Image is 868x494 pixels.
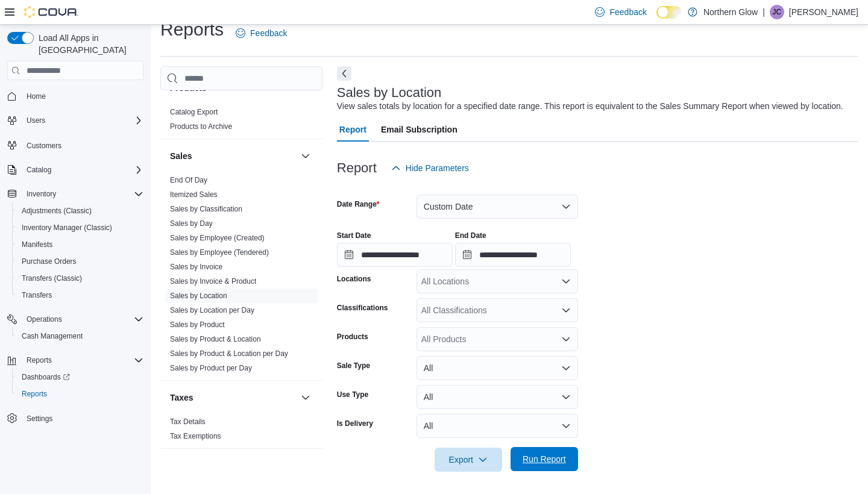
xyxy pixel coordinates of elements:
[22,89,51,104] a: Home
[170,335,261,343] a: Sales by Product & Location
[17,387,52,401] a: Reports
[789,5,858,19] p: [PERSON_NAME]
[170,150,192,162] h3: Sales
[170,306,254,314] a: Sales by Location per Day
[337,274,371,284] label: Locations
[27,116,45,125] span: Users
[34,32,143,56] span: Load All Apps in [GEOGRAPHIC_DATA]
[2,186,148,202] button: Inventory
[24,6,78,18] img: Cova
[170,150,296,162] button: Sales
[561,277,571,286] button: Open list of options
[17,271,87,286] a: Transfers (Classic)
[511,447,578,471] button: Run Report
[337,161,377,175] h3: Report
[17,237,57,252] a: Manifests
[417,356,578,380] button: All
[609,6,646,18] span: Feedback
[170,108,218,116] a: Catalog Export
[170,176,207,184] a: End Of Day
[455,243,571,267] input: Press the down key to open a popover containing a calendar.
[17,370,143,384] span: Dashboards
[12,236,148,253] button: Manifests
[12,270,148,287] button: Transfers (Classic)
[17,329,87,343] a: Cash Management
[22,312,67,327] button: Operations
[27,165,51,175] span: Catalog
[7,83,143,458] nav: Complex example
[17,204,143,218] span: Adjustments (Classic)
[17,288,57,302] a: Transfers
[22,89,143,104] span: Home
[337,243,453,267] input: Press the down key to open a popover containing a calendar.
[2,87,148,105] button: Home
[17,288,143,302] span: Transfers
[22,223,112,233] span: Inventory Manager (Classic)
[406,162,469,174] span: Hide Parameters
[170,392,193,404] h3: Taxes
[298,390,313,405] button: Taxes
[22,411,57,426] a: Settings
[337,231,371,240] label: Start Date
[455,231,486,240] label: End Date
[170,432,221,440] a: Tax Exemptions
[417,195,578,219] button: Custom Date
[170,234,265,242] a: Sales by Employee (Created)
[17,254,81,269] a: Purchase Orders
[17,271,143,286] span: Transfers (Classic)
[337,303,388,313] label: Classifications
[170,263,222,271] a: Sales by Invoice
[22,372,70,382] span: Dashboards
[2,410,148,427] button: Settings
[22,113,143,128] span: Users
[561,334,571,344] button: Open list of options
[160,173,322,380] div: Sales
[381,117,458,142] span: Email Subscription
[17,387,143,401] span: Reports
[22,187,61,201] button: Inventory
[250,27,287,39] span: Feedback
[12,369,148,386] a: Dashboards
[12,287,148,304] button: Transfers
[27,189,56,199] span: Inventory
[22,274,82,283] span: Transfers (Classic)
[298,149,313,163] button: Sales
[337,419,373,428] label: Is Delivery
[2,311,148,328] button: Operations
[17,254,143,269] span: Purchase Orders
[523,453,566,465] span: Run Report
[170,364,252,372] a: Sales by Product per Day
[773,5,782,19] span: JC
[12,386,148,402] button: Reports
[22,290,52,300] span: Transfers
[435,448,502,472] button: Export
[12,219,148,236] button: Inventory Manager (Classic)
[27,92,46,101] span: Home
[22,331,83,341] span: Cash Management
[337,332,368,342] label: Products
[337,100,843,113] div: View sales totals by location for a specified date range. This report is equivalent to the Sales ...
[561,305,571,315] button: Open list of options
[337,361,370,370] label: Sale Type
[22,312,143,327] span: Operations
[17,204,96,218] a: Adjustments (Classic)
[337,66,351,81] button: Next
[12,202,148,219] button: Adjustments (Classic)
[442,448,495,472] span: Export
[703,5,758,19] p: Northern Glow
[22,137,143,152] span: Customers
[170,277,256,286] a: Sales by Invoice & Product
[170,417,206,426] a: Tax Details
[17,370,75,384] a: Dashboards
[27,141,61,151] span: Customers
[160,414,322,448] div: Taxes
[17,237,143,252] span: Manifests
[2,352,148,369] button: Reports
[22,257,77,266] span: Purchase Orders
[337,390,368,399] label: Use Type
[22,353,143,367] span: Reports
[22,240,52,249] span: Manifests
[22,187,143,201] span: Inventory
[417,414,578,438] button: All
[231,21,292,45] a: Feedback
